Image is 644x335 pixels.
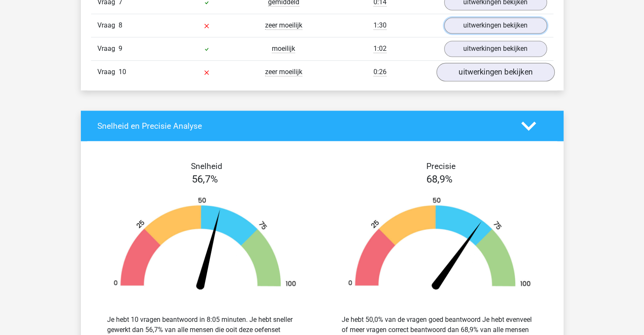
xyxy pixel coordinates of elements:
[265,21,302,30] span: zeer moeilijk
[373,44,387,53] span: 1:02
[373,21,387,30] span: 1:30
[97,20,119,30] span: Vraag
[97,67,119,77] span: Vraag
[119,68,126,76] span: 10
[192,173,218,185] span: 56,7%
[444,41,547,57] a: uitwerkingen bekijken
[97,44,119,54] span: Vraag
[119,21,122,29] span: 8
[332,161,550,171] h4: Precisie
[426,173,453,185] span: 68,9%
[265,68,302,76] span: zeer moeilijk
[272,44,295,53] span: moeilijk
[373,68,387,76] span: 0:26
[436,63,554,82] a: uitwerkingen bekijken
[100,197,310,293] img: 57.25fd9e270242.png
[335,197,544,293] img: 69.37547a6fd988.png
[119,44,122,53] span: 9
[444,17,547,33] a: uitwerkingen bekijken
[97,161,316,171] h4: Snelheid
[97,121,509,131] h4: Snelheid en Precisie Analyse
